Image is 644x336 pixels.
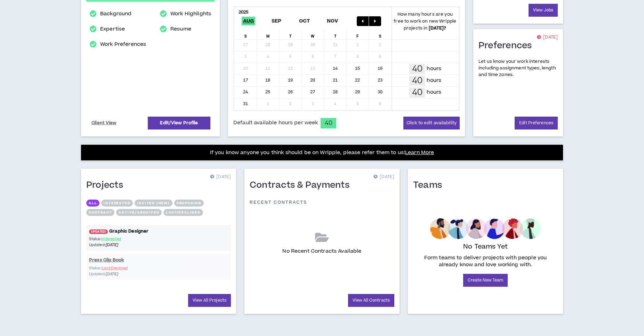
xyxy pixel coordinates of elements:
[100,40,146,49] a: Work Preferences
[100,10,131,18] a: Background
[427,89,441,96] p: hours
[279,29,302,39] div: T
[270,17,283,25] span: Sep
[89,242,159,248] p: Updated:
[369,29,392,39] div: S
[174,200,204,207] button: Proposing
[302,29,324,39] div: W
[210,174,231,180] p: [DATE]
[86,209,114,216] button: Contract
[324,29,347,39] div: T
[106,242,119,247] i: [DATE]
[478,58,558,78] p: Let us know your work interests including assignment types, length and time zones.
[427,65,441,73] p: hours
[515,117,558,129] a: Edit Preferences
[116,209,162,216] button: Active/Archived
[413,180,447,191] h1: Teams
[298,17,312,25] span: Oct
[416,254,555,268] p: Form teams to deliver projects with people you already know and love working with.
[242,17,256,25] span: Aug
[89,236,159,242] p: Status:
[170,10,211,18] a: Work Highlights
[529,4,558,17] a: View Jobs
[86,228,231,235] a: UPDATED!Graphic Designer
[102,236,121,242] span: Interested
[250,200,307,205] p: Recent Contracts
[429,25,446,31] b: [DATE] ?
[234,29,257,39] div: S
[210,149,434,157] p: If you know anyone you think should be on Wripple, please refer them to us!
[163,209,203,216] button: Lost/Declined
[257,29,280,39] div: M
[463,274,508,287] a: Create New Team
[405,149,434,156] a: Learn More
[537,34,558,41] p: [DATE]
[282,247,361,255] p: No Recent Contracts Available
[348,294,394,307] a: View All Contracts
[100,25,125,33] a: Expertise
[392,11,459,32] p: How many hours are you free to work on new Wripple projects in
[148,117,210,129] a: Edit/View Profile
[188,294,231,307] a: View All Projects
[427,77,441,84] p: hours
[86,200,99,207] button: All
[170,25,191,33] a: Resume
[478,40,537,51] h1: Preferences
[250,180,355,191] h1: Contracts & Payments
[101,200,133,207] button: Interested
[233,119,318,127] span: Default available hours per week
[86,180,128,191] h1: Projects
[373,174,394,180] p: [DATE]
[135,200,172,207] button: Invited (new)
[347,29,369,39] div: F
[403,117,460,129] button: Click to edit availability
[325,17,340,25] span: Nov
[90,117,118,129] a: Client View
[463,242,508,252] p: No Teams Yet
[239,9,249,15] b: 2025
[430,218,541,239] img: empty
[89,229,108,234] span: UPDATED!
